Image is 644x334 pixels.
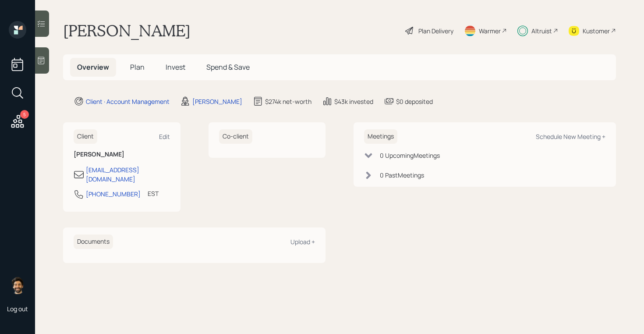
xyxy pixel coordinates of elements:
[74,235,113,249] h6: Documents
[334,97,373,106] div: $43k invested
[364,129,397,144] h6: Meetings
[74,129,97,144] h6: Client
[130,62,145,72] span: Plan
[418,26,453,36] div: Plan Delivery
[74,151,170,158] h6: [PERSON_NAME]
[166,62,185,72] span: Invest
[159,132,170,141] div: Edit
[63,21,191,40] h1: [PERSON_NAME]
[86,97,170,106] div: Client · Account Management
[290,238,315,246] div: Upload +
[583,26,610,36] div: Kustomer
[86,165,170,184] div: [EMAIL_ADDRESS][DOMAIN_NAME]
[192,97,242,106] div: [PERSON_NAME]
[219,129,252,144] h6: Co-client
[380,151,440,160] div: 0 Upcoming Meeting s
[479,26,501,36] div: Warmer
[396,97,433,106] div: $0 deposited
[148,189,159,198] div: EST
[86,189,141,199] div: [PHONE_NUMBER]
[206,62,250,72] span: Spend & Save
[380,171,424,180] div: 0 Past Meeting s
[536,132,605,141] div: Schedule New Meeting +
[7,305,28,313] div: Log out
[77,62,109,72] span: Overview
[20,110,29,119] div: 5
[531,26,552,36] div: Altruist
[9,277,26,294] img: eric-schwartz-headshot.png
[265,97,311,106] div: $274k net-worth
